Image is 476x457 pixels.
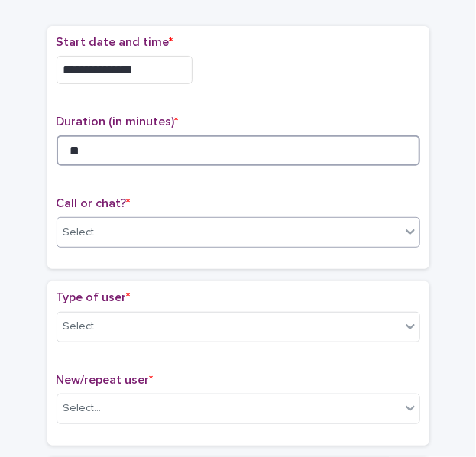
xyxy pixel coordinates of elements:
div: Select... [63,400,102,416]
span: New/repeat user [57,374,154,386]
span: Type of user [57,291,131,303]
span: Call or chat? [57,197,131,209]
div: Select... [63,225,102,241]
span: Start date and time [57,36,173,48]
div: Select... [63,319,102,335]
span: Duration (in minutes) [57,115,179,128]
